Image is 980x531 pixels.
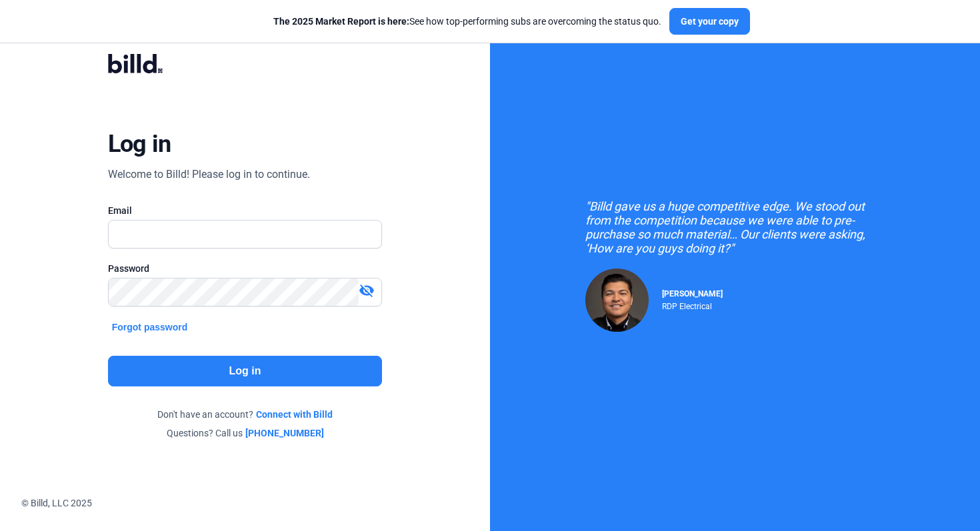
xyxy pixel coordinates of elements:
[108,204,383,217] div: Email
[108,356,383,386] button: Log in
[359,282,375,298] mat-icon: visibility_off
[108,129,171,159] div: Log in
[108,167,310,183] div: Welcome to Billd! Please log in to continue.
[273,16,409,27] span: The 2025 Market Report is here:
[245,426,324,440] a: [PHONE_NUMBER]
[108,320,192,334] button: Forgot password
[662,289,723,298] span: [PERSON_NAME]
[669,8,750,35] button: Get your copy
[585,268,649,332] img: Raul Pacheco
[256,408,333,421] a: Connect with Billd
[108,408,383,421] div: Don't have an account?
[108,426,383,440] div: Questions? Call us
[108,262,383,275] div: Password
[662,298,723,311] div: RDP Electrical
[273,15,661,28] div: See how top-performing subs are overcoming the status quo.
[585,199,885,255] div: "Billd gave us a huge competitive edge. We stood out from the competition because we were able to...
